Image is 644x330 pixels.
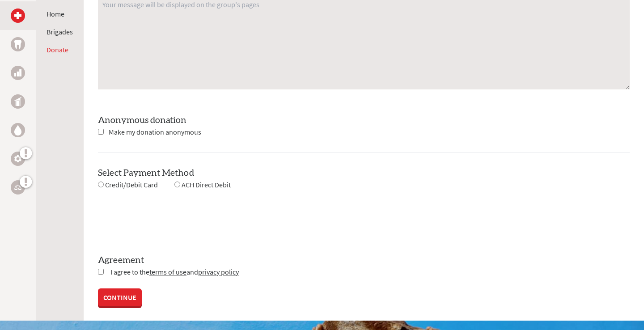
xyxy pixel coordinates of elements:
[11,66,25,80] a: Business
[14,40,21,48] img: Dental
[11,180,25,195] a: Legal Empowerment
[11,94,25,109] a: Public Health
[149,267,186,276] a: terms of use
[14,97,21,106] img: Public Health
[110,267,239,276] span: I agree to the and
[98,254,630,267] label: Agreement
[11,37,25,51] a: Dental
[11,152,25,166] a: Engineering
[198,267,239,276] a: privacy policy
[14,185,21,190] img: Legal Empowerment
[14,12,21,19] img: Medical
[14,69,21,76] img: Business
[98,288,142,306] a: CONTINUE
[47,26,73,37] li: Brigades
[47,44,73,55] li: Donate
[14,125,21,135] img: Water
[109,127,201,136] span: Make my donation anonymous
[14,155,21,162] img: Engineering
[47,8,73,19] li: Home
[47,9,64,18] a: Home
[47,45,68,54] a: Donate
[98,116,186,125] label: Anonymous donation
[182,180,231,189] span: ACH Direct Debit
[47,27,73,36] a: Brigades
[98,201,234,236] iframe: reCAPTCHA
[98,169,194,178] label: Select Payment Method
[11,123,25,137] a: Water
[105,180,158,189] span: Credit/Debit Card
[11,8,25,23] a: Medical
